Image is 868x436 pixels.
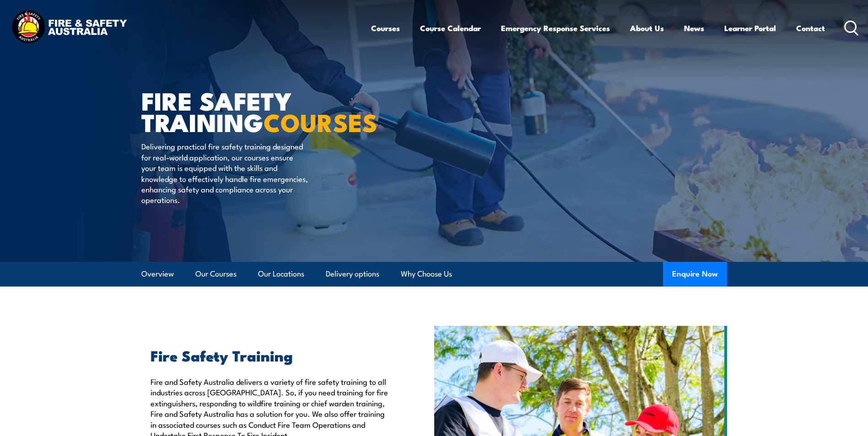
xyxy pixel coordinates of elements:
a: Courses [371,16,400,40]
a: Why Choose Us [401,262,452,286]
a: Course Calendar [420,16,481,40]
a: Contact [796,16,825,40]
a: Delivery options [326,262,379,286]
strong: COURSES [264,102,377,140]
a: Overview [141,262,174,286]
p: Delivering practical fire safety training designed for real-world application, our courses ensure... [141,141,308,205]
a: Emergency Response Services [501,16,610,40]
a: About Us [630,16,664,40]
button: Enquire Now [663,262,727,287]
a: News [684,16,704,40]
h1: FIRE SAFETY TRAINING [141,90,367,132]
a: Our Locations [258,262,304,286]
a: Learner Portal [724,16,776,40]
a: Our Courses [195,262,237,286]
h2: Fire Safety Training [151,349,392,362]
